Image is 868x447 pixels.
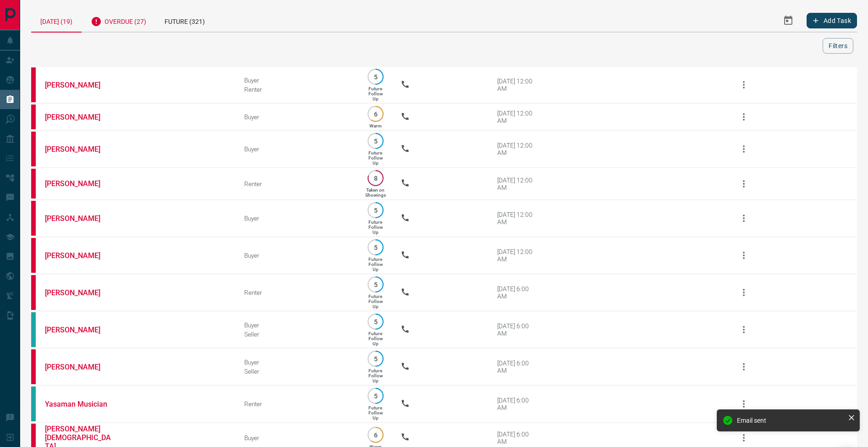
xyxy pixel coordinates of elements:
[45,288,114,297] a: [PERSON_NAME]
[497,142,536,156] div: [DATE] 12:00 AM
[244,180,350,188] div: Renter
[497,285,536,300] div: [DATE] 6:00 AM
[777,10,799,32] button: Select Date Range
[497,322,536,337] div: [DATE] 6:00 AM
[497,77,536,92] div: [DATE] 12:00 AM
[244,252,350,259] div: Buyer
[45,145,114,154] a: [PERSON_NAME]
[31,386,36,421] div: condos.ca
[45,113,114,121] a: [PERSON_NAME]
[372,318,379,325] p: 5
[31,169,36,199] div: property.ca
[244,86,350,93] div: Renter
[244,77,350,84] div: Buyer
[244,368,350,375] div: Seller
[31,349,36,384] div: property.ca
[368,220,383,235] p: Future Follow Up
[82,9,155,32] div: Overdue (27)
[372,207,379,214] p: 5
[823,38,853,54] button: Filters
[497,359,536,374] div: [DATE] 6:00 AM
[372,110,379,117] p: 6
[372,244,379,251] p: 5
[244,400,350,408] div: Renter
[244,145,350,153] div: Buyer
[372,175,379,182] p: 8
[31,132,36,166] div: property.ca
[497,211,536,226] div: [DATE] 12:00 AM
[31,9,82,33] div: [DATE] (19)
[31,201,36,236] div: property.ca
[31,67,36,102] div: property.ca
[372,355,379,362] p: 5
[369,123,382,128] p: Warm
[368,405,383,420] p: Future Follow Up
[45,400,114,408] a: Yasaman Musician
[45,179,114,188] a: [PERSON_NAME]
[372,281,379,288] p: 5
[372,431,379,438] p: 6
[244,215,350,222] div: Buyer
[368,368,383,383] p: Future Follow Up
[807,13,857,28] button: Add Task
[497,110,536,124] div: [DATE] 12:00 AM
[368,86,383,101] p: Future Follow Up
[737,417,844,424] div: Email sent
[497,177,536,191] div: [DATE] 12:00 AM
[45,251,114,260] a: [PERSON_NAME]
[244,321,350,329] div: Buyer
[372,392,379,399] p: 5
[368,257,383,272] p: Future Follow Up
[497,430,536,445] div: [DATE] 6:00 AM
[497,397,536,411] div: [DATE] 6:00 AM
[45,363,114,371] a: [PERSON_NAME]
[368,331,383,346] p: Future Follow Up
[31,275,36,310] div: property.ca
[45,214,114,223] a: [PERSON_NAME]
[368,294,383,309] p: Future Follow Up
[31,312,36,347] div: condos.ca
[45,81,114,89] a: [PERSON_NAME]
[368,150,383,166] p: Future Follow Up
[365,188,386,198] p: Taken on Showings
[244,359,350,366] div: Buyer
[31,238,36,273] div: property.ca
[244,434,350,441] div: Buyer
[45,326,114,334] a: [PERSON_NAME]
[372,73,379,80] p: 5
[31,105,36,129] div: property.ca
[244,113,350,121] div: Buyer
[244,289,350,296] div: Renter
[155,9,214,32] div: Future (321)
[244,331,350,338] div: Seller
[497,248,536,263] div: [DATE] 12:00 AM
[372,138,379,144] p: 5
